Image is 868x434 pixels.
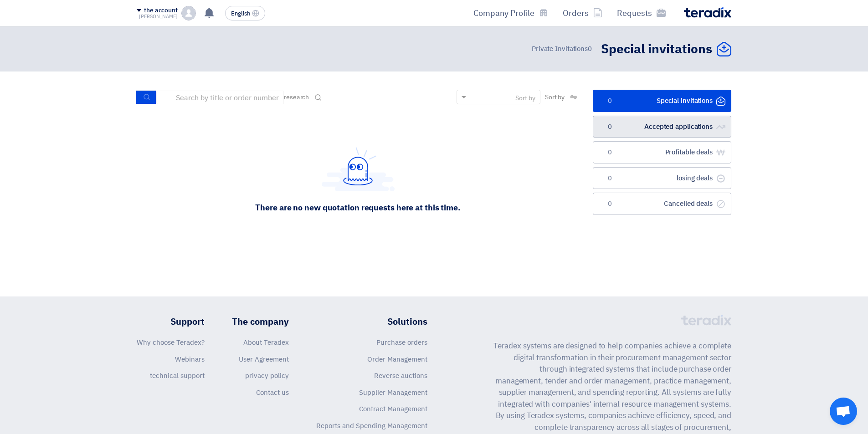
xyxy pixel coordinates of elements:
[316,421,427,431] a: Reports and Spending Management
[677,173,713,183] font: losing deals
[665,147,713,157] font: Profitable deals
[231,9,250,18] font: English
[359,388,427,398] a: Supplier Management
[515,93,535,103] font: Sort by
[245,371,289,381] a: privacy policy
[610,2,673,24] a: Requests
[156,91,284,104] input: Search by title or order number
[359,404,427,414] a: Contract Management
[239,354,289,364] a: User Agreement
[593,167,731,189] a: losing deals0
[376,337,427,347] a: Purchase orders
[657,96,713,106] font: Special invitations
[608,200,612,207] font: 0
[608,175,612,182] font: 0
[830,398,857,425] a: Open chat
[608,123,612,130] font: 0
[144,5,178,15] font: the account
[322,147,395,191] img: Hello
[608,149,612,156] font: 0
[601,40,712,59] font: Special invitations
[387,315,427,328] font: Solutions
[608,97,612,104] font: 0
[243,337,289,347] a: About Teradex
[563,7,589,19] font: Orders
[137,337,205,347] a: Why choose Teradex?
[593,141,731,163] a: Profitable deals0
[555,2,610,24] a: Orders
[255,201,461,214] font: There are no new quotation requests here at this time.
[684,7,731,18] img: Teradix logo
[617,7,652,19] font: Requests
[588,44,592,54] font: 0
[593,90,731,112] a: Special invitations0
[374,371,427,381] a: Reverse auctions
[532,44,588,54] font: Private Invitations
[473,7,534,19] font: Company Profile
[232,315,289,328] font: The company
[644,122,713,132] font: Accepted applications
[170,315,205,328] font: Support
[664,199,713,209] font: Cancelled deals
[284,92,309,102] font: research
[367,354,427,364] a: Order Management
[181,6,196,20] img: profile_test.png
[150,371,205,381] a: technical support
[175,354,205,364] a: Webinars
[225,6,265,20] button: English
[593,193,731,215] a: Cancelled deals0
[593,116,731,138] a: Accepted applications0
[545,92,565,102] font: Sort by
[139,13,178,20] font: [PERSON_NAME]
[256,388,289,398] a: Contact us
